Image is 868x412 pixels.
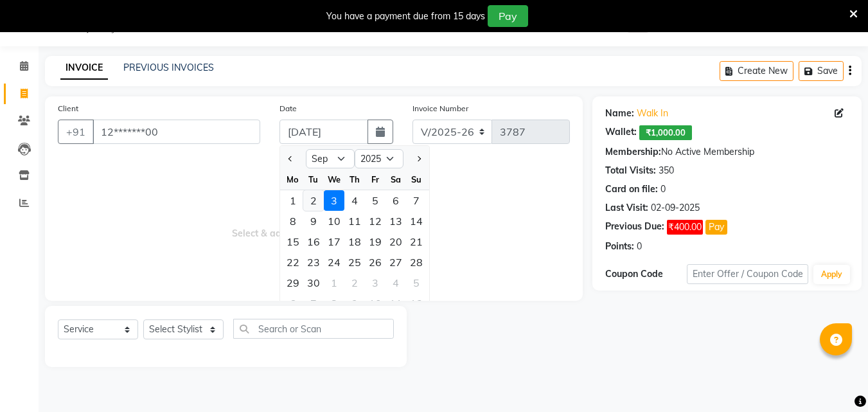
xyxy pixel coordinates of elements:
button: Next month [413,148,424,169]
div: Sunday, September 28, 2025 [406,252,427,273]
div: 10 [365,293,385,314]
div: We [324,169,344,190]
div: 9 [344,293,365,314]
div: Membership: [605,145,661,159]
input: Search by Name/Mobile/Email/Code [93,120,260,144]
div: 0 [637,240,642,253]
div: 3 [365,273,385,293]
div: Card on file: [605,183,658,196]
div: 18 [344,231,365,252]
div: Saturday, September 13, 2025 [385,211,406,231]
div: 24 [324,252,344,273]
button: Pay [488,5,528,27]
div: 10 [324,211,344,231]
div: 27 [385,252,406,273]
div: Friday, September 12, 2025 [365,211,385,231]
div: 13 [385,211,406,231]
div: 29 [283,273,303,293]
div: Mo [283,169,303,190]
div: Saturday, September 6, 2025 [385,190,406,211]
div: 11 [344,211,365,231]
span: Select & add items from the list below [58,159,570,288]
div: 1 [324,273,344,293]
div: 11 [385,293,406,314]
div: Tuesday, October 7, 2025 [303,293,324,314]
div: 0 [660,183,666,196]
div: 350 [659,164,674,177]
button: +91 [58,120,94,144]
div: 02-09-2025 [651,201,700,215]
div: Thursday, October 9, 2025 [344,293,365,314]
button: Apply [813,265,850,284]
div: Saturday, October 4, 2025 [385,273,406,293]
div: Tuesday, September 30, 2025 [303,273,324,293]
div: Wednesday, September 17, 2025 [324,231,344,252]
div: Monday, September 29, 2025 [283,273,303,293]
div: Wednesday, October 1, 2025 [324,273,344,293]
div: Wednesday, October 8, 2025 [324,293,344,314]
div: Friday, September 5, 2025 [365,190,385,211]
div: 6 [385,190,406,211]
div: Thursday, September 25, 2025 [344,252,365,273]
div: 5 [365,190,385,211]
div: 30 [303,273,324,293]
div: Saturday, September 20, 2025 [385,231,406,252]
div: 4 [344,190,365,211]
div: 12 [365,211,385,231]
select: Select year [355,149,403,168]
div: Total Visits: [605,164,656,177]
div: Last Visit: [605,201,648,215]
div: Friday, October 10, 2025 [365,293,385,314]
div: 26 [365,252,385,273]
div: 1 [283,190,303,211]
div: Monday, September 1, 2025 [283,190,303,211]
div: Tuesday, September 23, 2025 [303,252,324,273]
div: Monday, September 22, 2025 [283,252,303,273]
button: Save [799,61,844,81]
label: Date [279,103,297,114]
div: 22 [283,252,303,273]
div: 4 [385,273,406,293]
div: 23 [303,252,324,273]
div: 2 [344,273,365,293]
div: Sunday, September 21, 2025 [406,231,427,252]
div: Tuesday, September 9, 2025 [303,211,324,231]
span: ₹1,000.00 [639,125,692,140]
input: Enter Offer / Coupon Code [687,264,808,284]
div: 3 [324,190,344,211]
div: 5 [406,273,427,293]
a: Walk In [637,107,668,120]
input: Search or Scan [233,319,394,339]
div: Sunday, October 12, 2025 [406,293,427,314]
div: 21 [406,231,427,252]
div: Sunday, October 5, 2025 [406,273,427,293]
div: 15 [283,231,303,252]
div: Thursday, September 18, 2025 [344,231,365,252]
div: You have a payment due from 15 days [326,10,485,23]
div: 20 [385,231,406,252]
div: 8 [283,211,303,231]
div: 7 [406,190,427,211]
div: 25 [344,252,365,273]
select: Select month [306,149,355,168]
div: Su [406,169,427,190]
label: Invoice Number [412,103,468,114]
div: Thursday, September 4, 2025 [344,190,365,211]
div: 12 [406,293,427,314]
div: Wallet: [605,125,637,140]
div: Fr [365,169,385,190]
div: 28 [406,252,427,273]
div: Wednesday, September 10, 2025 [324,211,344,231]
span: ₹400.00 [667,220,703,235]
a: PREVIOUS INVOICES [123,62,214,73]
div: Tuesday, September 16, 2025 [303,231,324,252]
div: Coupon Code [605,267,686,281]
div: 2 [303,190,324,211]
div: 14 [406,211,427,231]
div: Saturday, September 27, 2025 [385,252,406,273]
div: 19 [365,231,385,252]
div: 6 [283,293,303,314]
div: No Active Membership [605,145,849,159]
div: 9 [303,211,324,231]
div: Saturday, October 11, 2025 [385,293,406,314]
